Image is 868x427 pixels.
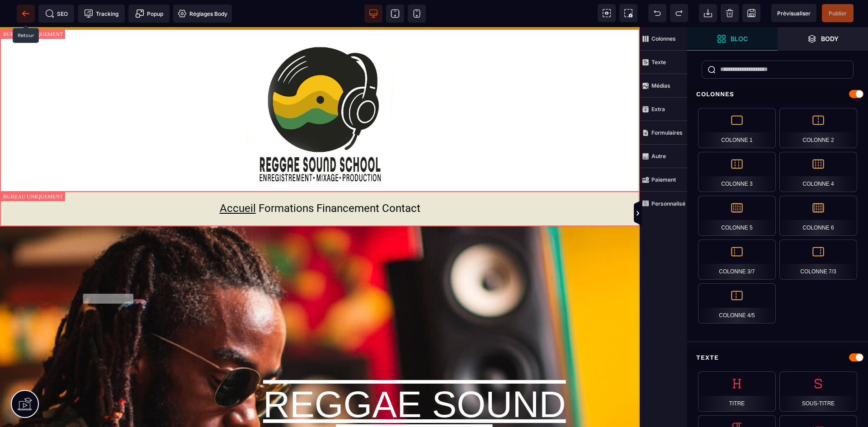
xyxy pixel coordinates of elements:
a: Contact [382,175,420,188]
div: Texte [687,349,868,366]
span: Créer une alerte modale [128,5,170,23]
div: Colonne 4/5 [698,283,776,324]
strong: Colonnes [651,35,676,42]
strong: Bloc [731,35,748,42]
strong: Texte [651,59,666,66]
span: Voir tablette [386,5,404,23]
span: Tracking [84,9,118,18]
strong: Autre [651,153,666,160]
strong: Extra [651,106,665,113]
span: Texte [640,51,687,74]
strong: Paiement [651,176,676,183]
span: Prévisualiser [777,10,811,17]
span: SEO [45,9,68,18]
div: Titre [698,371,776,412]
span: Réglages Body [178,9,227,18]
div: Colonne 7/3 [779,239,857,280]
span: Métadata SEO [38,5,74,23]
div: Sous-titre [779,371,857,412]
strong: Personnalisé [651,200,685,207]
strong: Médias [651,82,670,89]
span: Paiement [640,168,687,192]
img: 4275e03cccdd2596e6c8e3e803fb8e3d_LOGO_REGGAE_SOUND_SCHOOL_2025_.png [245,13,395,162]
span: Voir les composants [598,4,616,22]
span: Popup [135,9,163,18]
div: Colonne 3 [698,152,776,192]
span: Autre [640,145,687,168]
span: Ouvrir les calques [778,27,868,51]
span: Ouvrir les blocs [687,27,778,51]
span: Aperçu [771,4,816,22]
strong: Formulaires [651,129,683,136]
div: Colonne 1 [698,108,776,148]
span: Colonnes [640,27,687,51]
span: Extra [640,98,687,121]
div: Colonne 2 [779,108,857,148]
span: Afficher les vues [687,200,696,227]
a: Financement [316,175,379,188]
span: Médias [640,74,687,98]
span: Publier [829,10,847,17]
span: Favicon [173,5,232,23]
div: Colonne 4 [779,152,857,192]
div: Colonne 5 [698,196,776,236]
a: Accueil [220,175,256,188]
a: Formations [259,175,314,188]
span: Retour [17,5,35,23]
div: Colonne 3/7 [698,239,776,280]
span: Défaire [648,4,666,22]
div: Colonne 6 [779,196,857,236]
strong: Body [821,35,839,42]
span: Formulaires [640,121,687,145]
span: Capture d'écran [619,4,637,22]
span: Personnalisé [640,192,687,215]
div: Colonnes [687,86,868,103]
span: Rétablir [670,4,688,22]
span: Importer [699,4,717,22]
span: Code de suivi [78,5,125,23]
span: Nettoyage [721,4,739,22]
span: Enregistrer le contenu [822,4,854,22]
span: Voir bureau [364,5,382,23]
span: Voir mobile [408,5,426,23]
span: Enregistrer [742,4,760,22]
